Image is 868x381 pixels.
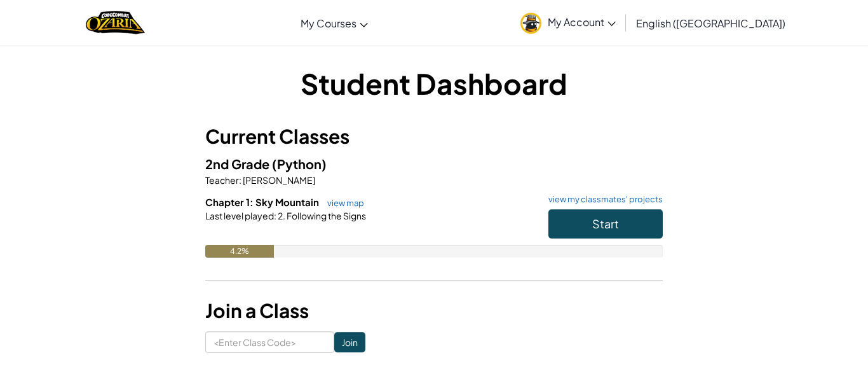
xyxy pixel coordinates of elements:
[514,3,622,43] a: My Account
[548,209,663,239] button: Start
[205,64,663,103] h1: Student Dashboard
[592,216,619,231] span: Start
[294,6,374,40] a: My Courses
[285,210,366,221] span: Following the Signs
[205,174,239,186] span: Teacher
[548,15,616,29] span: My Account
[205,331,334,353] input: <Enter Class Code>
[205,156,272,172] span: 2nd Grade
[205,122,663,151] h3: Current Classes
[205,296,663,325] h3: Join a Class
[241,174,315,186] span: [PERSON_NAME]
[276,210,285,221] span: 2.
[520,13,541,34] img: avatar
[205,210,274,221] span: Last level played
[272,156,327,172] span: (Python)
[274,210,276,221] span: :
[321,198,364,208] a: view map
[636,17,785,30] span: English ([GEOGRAPHIC_DATA])
[334,332,365,352] input: Join
[239,174,241,186] span: :
[301,17,356,30] span: My Courses
[205,196,321,208] span: Chapter 1: Sky Mountain
[542,195,663,204] a: view my classmates' projects
[86,10,145,36] a: Ozaria by CodeCombat logo
[630,6,792,40] a: English ([GEOGRAPHIC_DATA])
[86,10,145,36] img: Home
[205,245,274,258] div: 4.2%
